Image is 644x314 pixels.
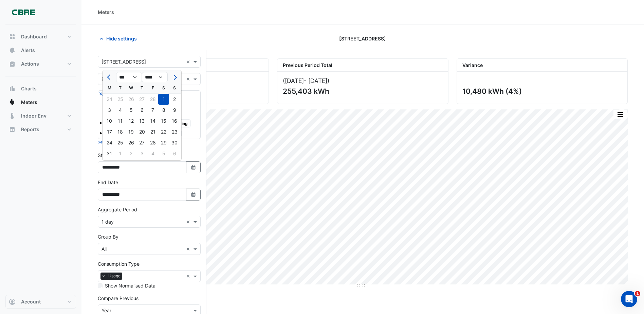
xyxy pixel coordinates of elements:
[100,273,107,279] span: ×
[170,72,179,83] button: Next month
[147,116,158,126] div: 14
[169,126,180,137] div: 23
[169,148,180,159] div: Sunday, April 6, 2025
[277,59,448,72] div: Previous Period Total
[283,87,441,95] div: 255,403 kWh
[107,273,122,279] span: Usage
[104,148,115,159] div: 31
[158,126,169,137] div: Saturday, March 22, 2025
[186,218,192,225] span: Clear
[169,137,180,148] div: 30
[126,94,136,105] div: Wednesday, February 26, 2025
[104,94,115,105] div: 24
[136,83,147,93] div: T
[158,94,169,105] div: Saturday, March 1, 2025
[169,137,180,148] div: Sunday, March 30, 2025
[9,99,16,106] app-icon: Meters
[169,94,180,105] div: Sunday, March 2, 2025
[126,105,136,116] div: 5
[98,152,121,159] label: Start Date
[126,105,136,116] div: Wednesday, March 5, 2025
[147,83,158,93] div: F
[104,126,115,137] div: 17
[115,126,126,137] div: 18
[136,94,147,105] div: 27
[158,116,169,126] div: 15
[115,137,126,148] div: 25
[115,105,126,116] div: 4
[169,83,180,93] div: S
[126,116,136,126] div: 12
[104,148,115,159] div: Monday, March 31, 2025
[136,105,147,116] div: Thursday, March 6, 2025
[147,105,158,116] div: 7
[147,148,158,159] div: 4
[104,116,115,126] div: Monday, March 10, 2025
[115,116,126,126] div: 11
[147,126,158,137] div: Friday, March 21, 2025
[5,123,76,136] button: Reports
[98,233,118,240] label: Group By
[98,295,139,302] label: Compare Previous
[9,126,16,133] app-icon: Reports
[105,282,155,289] label: Show Normalised Data
[304,77,327,84] span: - [DATE]
[147,148,158,159] div: Friday, April 4, 2025
[5,43,76,57] button: Alerts
[115,148,126,159] div: Tuesday, April 1, 2025
[115,126,126,137] div: Tuesday, March 18, 2025
[115,105,126,116] div: Tuesday, March 4, 2025
[126,94,136,105] div: 26
[21,112,47,119] span: Indoor Env
[21,60,39,67] span: Actions
[106,35,137,42] span: Hide settings
[169,105,180,116] div: 9
[115,116,126,126] div: Tuesday, March 11, 2025
[621,291,637,307] iframe: Intercom live chat
[136,116,147,126] div: 13
[21,33,47,40] span: Dashboard
[126,148,136,159] div: Wednesday, April 2, 2025
[136,137,147,148] div: 27
[126,137,136,148] div: Wednesday, March 26, 2025
[98,179,118,186] label: End Date
[115,148,126,159] div: 1
[158,83,169,93] div: S
[104,105,115,116] div: Monday, March 3, 2025
[136,105,147,116] div: 6
[635,291,640,296] span: 1
[339,35,386,42] span: [STREET_ADDRESS]
[147,137,158,148] div: 28
[21,85,37,92] span: Charts
[104,94,115,105] div: Monday, February 24, 2025
[9,85,16,92] app-icon: Charts
[158,148,169,159] div: 5
[99,91,121,97] button: Expand All
[104,126,115,137] div: Monday, March 17, 2025
[104,116,115,126] div: 10
[158,126,169,137] div: 22
[98,140,129,144] small: Select Reportable
[158,137,169,148] div: Saturday, March 29, 2025
[5,82,76,95] button: Charts
[136,148,147,159] div: 3
[457,59,627,72] div: Variance
[147,116,158,126] div: Friday, March 14, 2025
[115,94,126,105] div: 25
[158,94,169,105] div: 1
[136,126,147,137] div: Thursday, March 20, 2025
[142,72,168,82] select: Select year
[190,164,197,170] fa-icon: Select Date
[126,83,136,93] div: W
[613,110,627,119] button: More Options
[158,148,169,159] div: Saturday, April 5, 2025
[186,273,192,280] span: Clear
[9,47,16,54] app-icon: Alerts
[104,105,115,116] div: 3
[126,126,136,137] div: Wednesday, March 19, 2025
[104,137,115,148] div: 24
[21,126,39,133] span: Reports
[126,116,136,126] div: Wednesday, March 12, 2025
[158,116,169,126] div: Saturday, March 15, 2025
[147,137,158,148] div: Friday, March 28, 2025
